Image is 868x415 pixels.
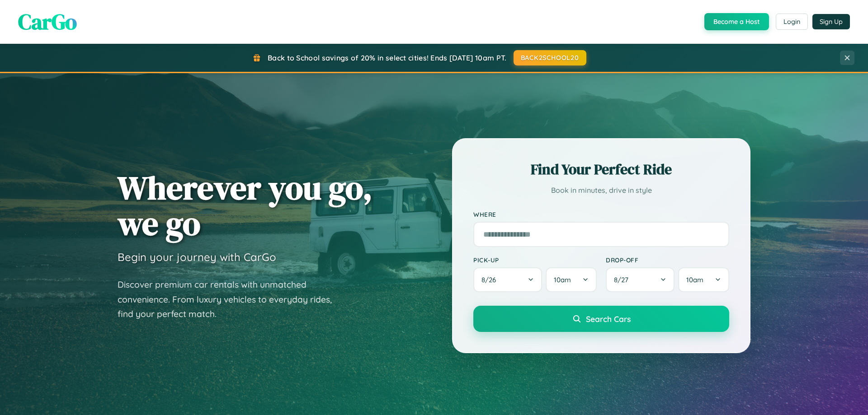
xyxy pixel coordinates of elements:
button: 8/27 [606,267,675,292]
button: Become a Host [704,13,769,30]
button: BACK2SCHOOL20 [514,50,586,65]
button: 8/26 [473,267,542,292]
button: Login [776,14,808,30]
span: Search Cars [586,314,631,324]
h3: Begin your journey with CarGo [118,250,276,264]
span: 10am [554,275,571,284]
button: 10am [678,267,729,292]
span: 8 / 26 [481,275,500,284]
label: Where [473,210,729,218]
span: 8 / 27 [614,275,633,284]
label: Pick-up [473,256,597,264]
button: Search Cars [473,306,729,332]
span: 10am [686,275,703,284]
span: Back to School savings of 20% in select cities! Ends [DATE] 10am PT. [268,53,506,62]
h1: Wherever you go, we go [118,170,373,241]
button: 10am [546,267,597,292]
h2: Find Your Perfect Ride [473,159,729,179]
button: Sign Up [812,14,850,29]
p: Discover premium car rentals with unmatched convenience. From luxury vehicles to everyday rides, ... [118,277,344,322]
span: CarGo [18,7,77,37]
label: Drop-off [606,256,729,264]
p: Book in minutes, drive in style [473,184,729,197]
